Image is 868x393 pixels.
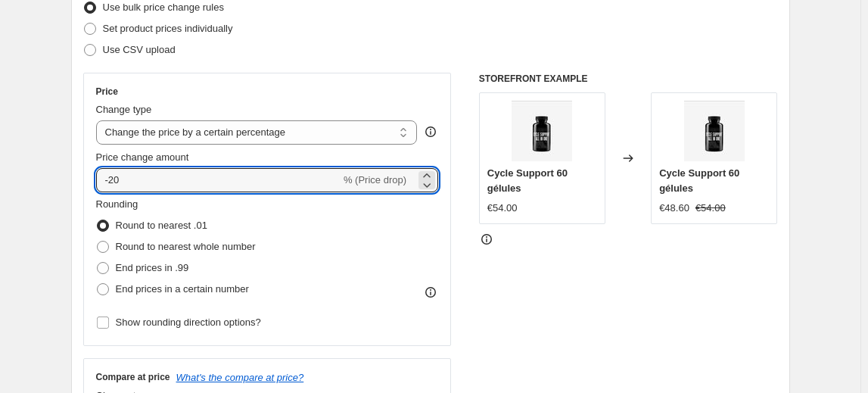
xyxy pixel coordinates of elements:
strike: €54.00 [695,201,726,216]
span: Price change amount [96,151,189,163]
span: Round to nearest .01 [116,220,207,231]
span: Set product prices individually [103,23,233,34]
span: End prices in a certain number [116,283,249,295]
span: Rounding [96,198,138,210]
img: cyclesupportallinone_80x.jpg [512,101,572,161]
button: What's the compare at price? [176,372,304,383]
span: Change type [96,104,152,115]
span: Use bulk price change rules [103,2,224,13]
h6: STOREFRONT EXAMPLE [479,73,778,85]
img: cyclesupportallinone_80x.jpg [684,101,745,161]
span: Cycle Support 60 gélules [659,167,739,194]
div: help [423,124,438,139]
span: % (Price drop) [344,174,406,186]
span: End prices in .99 [116,262,189,273]
span: Round to nearest whole number [116,241,256,252]
input: -15 [96,168,341,192]
div: €54.00 [487,201,518,216]
h3: Price [96,86,118,98]
span: Cycle Support 60 gélules [487,167,568,194]
h3: Compare at price [96,371,170,383]
span: Show rounding direction options? [116,317,261,328]
div: €48.60 [659,201,689,216]
span: Use CSV upload [103,44,176,55]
